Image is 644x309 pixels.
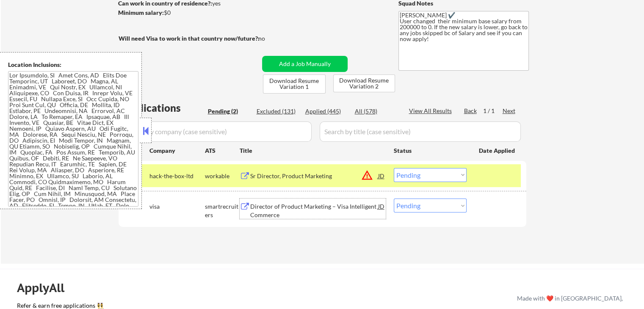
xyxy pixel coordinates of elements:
[149,172,205,180] div: hack-the-box-ltd
[320,121,521,142] input: Search by title (case sensitive)
[394,143,467,158] div: Status
[263,74,326,94] button: Download Resume Variation 1
[149,202,205,211] div: visa
[262,56,348,72] button: Add a Job Manually
[479,146,516,155] div: Date Applied
[205,172,240,180] div: workable
[8,61,138,69] div: Location Inclusions:
[121,121,312,142] input: Search by company (case sensitive)
[240,146,386,155] div: Title
[464,107,478,115] div: Back
[333,74,395,92] button: Download Resume Variation 2
[355,107,397,116] div: All (578)
[409,107,454,115] div: View All Results
[119,35,260,42] strong: Will need Visa to work in that country now/future?:
[121,103,205,113] div: Applications
[250,172,378,180] div: Sr Director, Product Marketing
[208,107,250,116] div: Pending (2)
[377,168,386,183] div: JD
[361,169,373,181] button: warning_amber
[205,146,240,155] div: ATS
[257,107,299,116] div: Excluded (131)
[149,146,205,155] div: Company
[503,107,516,115] div: Next
[250,202,378,219] div: Director of Product Marketing – Visa Intelligent Commerce
[118,9,164,16] strong: Minimum salary:
[118,8,259,17] div: $0
[483,107,503,115] div: 1 / 1
[205,202,240,219] div: smartrecruiters
[17,281,74,295] div: ApplyAll
[305,107,348,116] div: Applied (445)
[377,199,386,214] div: JD
[258,34,282,43] div: no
